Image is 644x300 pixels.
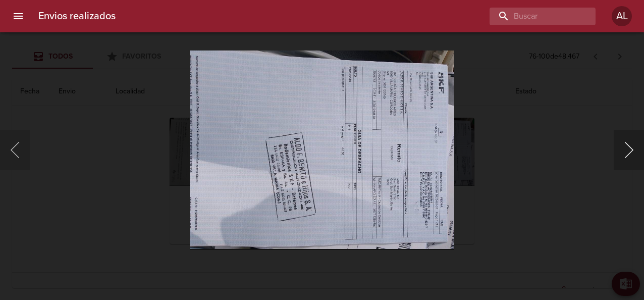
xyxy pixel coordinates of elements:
[490,8,578,25] input: buscar
[612,6,632,26] div: AL
[612,6,632,26] div: Abrir información de usuario
[614,130,644,170] button: Siguiente
[190,51,455,249] img: Image
[38,8,116,24] h6: Envios realizados
[6,4,30,28] button: menu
